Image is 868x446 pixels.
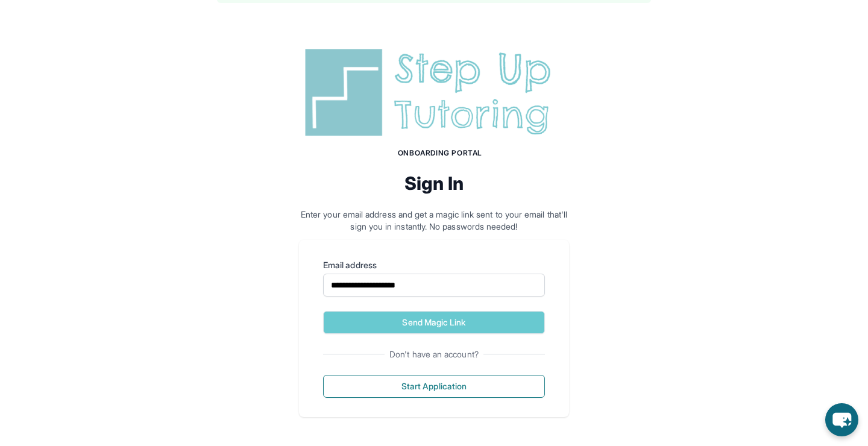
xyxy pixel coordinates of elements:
[825,403,858,436] button: chat-button
[299,209,569,233] p: Enter your email address and get a magic link sent to your email that'll sign you in instantly. N...
[299,172,569,194] h2: Sign In
[323,375,545,398] button: Start Application
[299,44,569,141] img: Step Up Tutoring horizontal logo
[323,311,545,334] button: Send Magic Link
[385,348,483,360] span: Don't have an account?
[311,148,569,158] h1: Onboarding Portal
[323,259,545,271] label: Email address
